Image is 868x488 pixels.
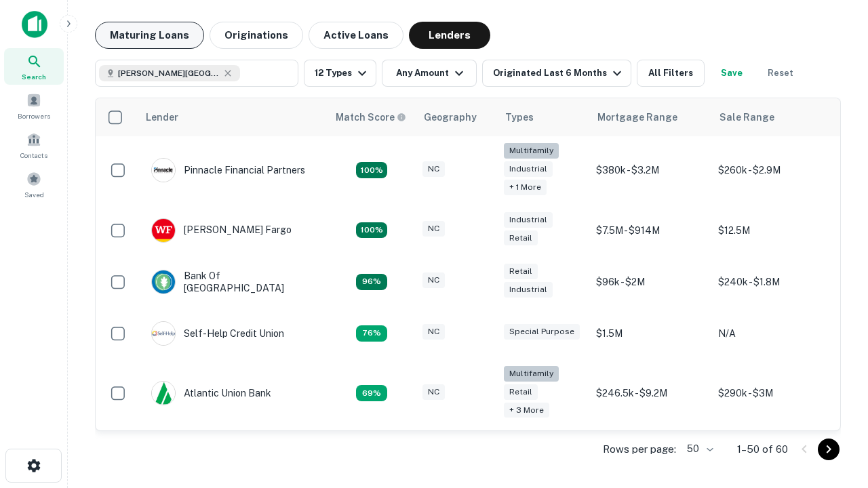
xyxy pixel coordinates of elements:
[589,98,711,136] th: Mortgage Range
[138,98,328,136] th: Lender
[210,22,303,49] button: Originations
[151,158,305,182] div: Pinnacle Financial Partners
[637,60,705,87] button: All Filters
[504,230,538,246] div: Retail
[711,359,833,428] td: $290k - $3M
[504,264,538,279] div: Retail
[504,384,538,400] div: Retail
[151,270,314,294] div: Bank Of [GEOGRAPHIC_DATA]
[336,110,406,125] div: Capitalize uses an advanced AI algorithm to match your search with the best lender. The match sco...
[152,159,175,182] img: picture
[737,441,788,457] p: 1–50 of 60
[151,218,292,243] div: [PERSON_NAME] Fargo
[589,256,711,308] td: $96k - $2M
[422,384,445,400] div: NC
[711,308,833,359] td: N/A
[505,109,534,125] div: Types
[356,325,387,342] div: Matching Properties: 11, hasApolloMatch: undefined
[589,205,711,256] td: $7.5M - $914M
[382,60,477,87] button: Any Amount
[416,98,497,136] th: Geography
[818,439,840,460] button: Go to next page
[328,98,416,136] th: Capitalize uses an advanced AI algorithm to match your search with the best lender. The match sco...
[4,166,64,203] a: Saved
[504,212,553,228] div: Industrial
[504,143,559,159] div: Multifamily
[497,98,589,136] th: Types
[597,109,677,125] div: Mortgage Range
[304,60,376,87] button: 12 Types
[424,109,477,125] div: Geography
[4,87,64,124] a: Borrowers
[711,136,833,205] td: $260k - $2.9M
[20,150,47,161] span: Contacts
[589,359,711,428] td: $246.5k - $9.2M
[4,48,64,85] a: Search
[504,161,553,177] div: Industrial
[118,67,220,79] span: [PERSON_NAME][GEOGRAPHIC_DATA], [GEOGRAPHIC_DATA]
[22,71,46,82] span: Search
[504,366,559,382] div: Multifamily
[152,322,175,345] img: picture
[682,439,715,459] div: 50
[759,60,802,87] button: Reset
[603,441,676,457] p: Rows per page:
[356,385,387,401] div: Matching Properties: 10, hasApolloMatch: undefined
[711,256,833,308] td: $240k - $1.8M
[711,205,833,256] td: $12.5M
[422,221,445,237] div: NC
[504,180,547,195] div: + 1 more
[719,109,774,125] div: Sale Range
[4,127,64,163] a: Contacts
[504,282,553,298] div: Industrial
[18,110,50,121] span: Borrowers
[504,324,580,340] div: Special Purpose
[356,274,387,290] div: Matching Properties: 14, hasApolloMatch: undefined
[589,136,711,205] td: $380k - $3.2M
[22,11,47,38] img: capitalize-icon.png
[356,222,387,239] div: Matching Properties: 15, hasApolloMatch: undefined
[422,324,445,340] div: NC
[711,98,833,136] th: Sale Range
[422,272,445,288] div: NC
[95,22,204,49] button: Maturing Loans
[710,60,753,87] button: Save your search to get updates of matches that match your search criteria.
[800,336,868,401] iframe: Chat Widget
[356,162,387,178] div: Matching Properties: 26, hasApolloMatch: undefined
[152,270,175,293] img: picture
[24,189,44,200] span: Saved
[493,65,625,81] div: Originated Last 6 Months
[504,403,549,418] div: + 3 more
[482,60,631,87] button: Originated Last 6 Months
[422,161,445,177] div: NC
[152,219,175,242] img: picture
[589,308,711,359] td: $1.5M
[152,382,175,405] img: picture
[146,109,178,125] div: Lender
[151,321,284,346] div: Self-help Credit Union
[151,381,271,405] div: Atlantic Union Bank
[336,110,403,125] h6: Match Score
[409,22,490,49] button: Lenders
[309,22,403,49] button: Active Loans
